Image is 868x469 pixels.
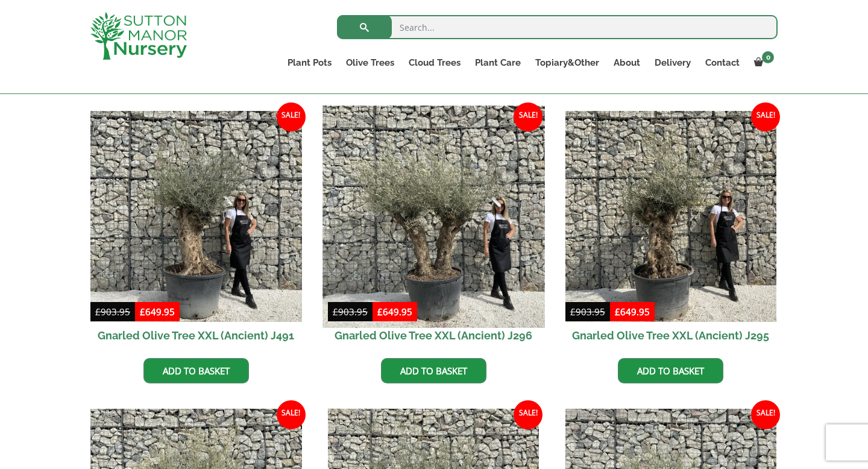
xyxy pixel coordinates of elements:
a: Add to basket: “Gnarled Olive Tree XXL (Ancient) J491” [143,358,249,383]
span: Sale! [277,400,306,429]
span: £ [333,306,338,318]
a: Olive Trees [339,54,401,71]
img: Gnarled Olive Tree XXL (Ancient) J295 [565,111,777,323]
span: £ [95,306,101,318]
img: Gnarled Olive Tree XXL (Ancient) J491 [90,111,302,323]
a: Plant Care [468,54,528,71]
input: Search... [337,15,778,39]
h2: Gnarled Olive Tree XXL (Ancient) J296 [328,322,539,349]
img: Gnarled Olive Tree XXL (Ancient) J296 [322,105,544,327]
span: 0 [762,51,774,63]
bdi: 649.95 [140,306,175,318]
bdi: 649.95 [377,306,412,318]
h2: Gnarled Olive Tree XXL (Ancient) J491 [90,322,302,349]
span: Sale! [514,102,542,131]
span: £ [570,306,576,318]
span: Sale! [277,102,306,131]
a: Plant Pots [280,54,339,71]
span: Sale! [751,102,780,131]
bdi: 903.95 [95,306,130,318]
img: logo [90,12,187,60]
h2: Gnarled Olive Tree XXL (Ancient) J295 [565,322,777,349]
span: £ [615,306,620,318]
span: £ [140,306,145,318]
a: About [606,54,647,71]
a: Add to basket: “Gnarled Olive Tree XXL (Ancient) J296” [381,358,486,383]
span: Sale! [751,400,780,429]
span: Sale! [514,400,542,429]
bdi: 903.95 [570,306,605,318]
a: Add to basket: “Gnarled Olive Tree XXL (Ancient) J295” [618,358,723,383]
bdi: 649.95 [615,306,650,318]
a: Sale! Gnarled Olive Tree XXL (Ancient) J296 [328,111,539,350]
bdi: 903.95 [333,306,368,318]
a: Sale! Gnarled Olive Tree XXL (Ancient) J295 [565,111,777,350]
a: Delivery [647,54,698,71]
a: 0 [747,54,778,71]
a: Sale! Gnarled Olive Tree XXL (Ancient) J491 [90,111,302,350]
a: Cloud Trees [401,54,468,71]
a: Topiary&Other [528,54,606,71]
a: Contact [698,54,747,71]
span: £ [377,306,383,318]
